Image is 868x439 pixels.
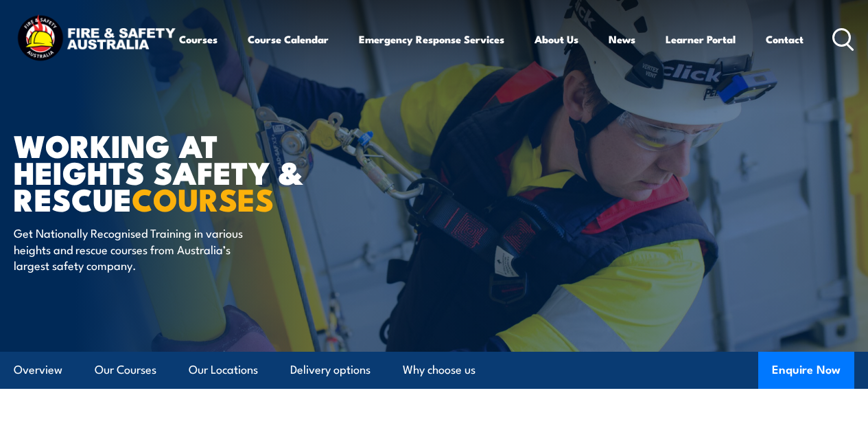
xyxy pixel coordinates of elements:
button: Enquire Now [758,352,854,389]
a: Our Locations [189,352,258,388]
a: Delivery options [290,352,371,388]
a: Our Courses [95,352,156,388]
a: News [609,23,635,56]
a: Learner Portal [666,23,736,56]
strong: COURSES [132,175,274,222]
h1: WORKING AT HEIGHTS SAFETY & RESCUE [14,131,353,212]
a: Overview [14,352,62,388]
p: Get Nationally Recognised Training in various heights and rescue courses from Australia’s largest... [14,225,264,273]
a: About Us [535,23,578,56]
a: Why choose us [403,352,476,388]
a: Emergency Response Services [359,23,504,56]
a: Courses [179,23,218,56]
a: Course Calendar [248,23,329,56]
a: Contact [766,23,804,56]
